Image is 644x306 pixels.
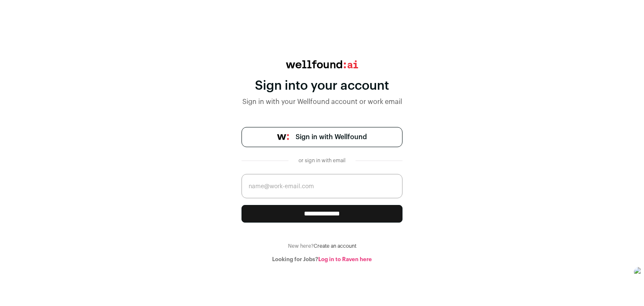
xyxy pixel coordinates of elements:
a: Log in to Raven here [318,257,372,262]
div: Looking for Jobs? [241,256,402,263]
div: or sign in with email [295,157,349,164]
a: Create an account [314,244,356,249]
a: Sign in with Wellfound [241,127,402,147]
img: wellfound-symbol-flush-black-fb3c872781a75f747ccb3a119075da62bfe97bd399995f84a933054e44a575c4.png [277,134,289,140]
span: Sign in with Wellfound [296,132,367,142]
img: wellfound:ai [286,60,358,68]
img: avatar [634,267,644,277]
input: name@work-email.com [241,174,402,198]
div: Sign into your account [241,78,402,93]
div: Sign in with your Wellfound account or work email [241,97,402,107]
div: New here? [241,243,402,249]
